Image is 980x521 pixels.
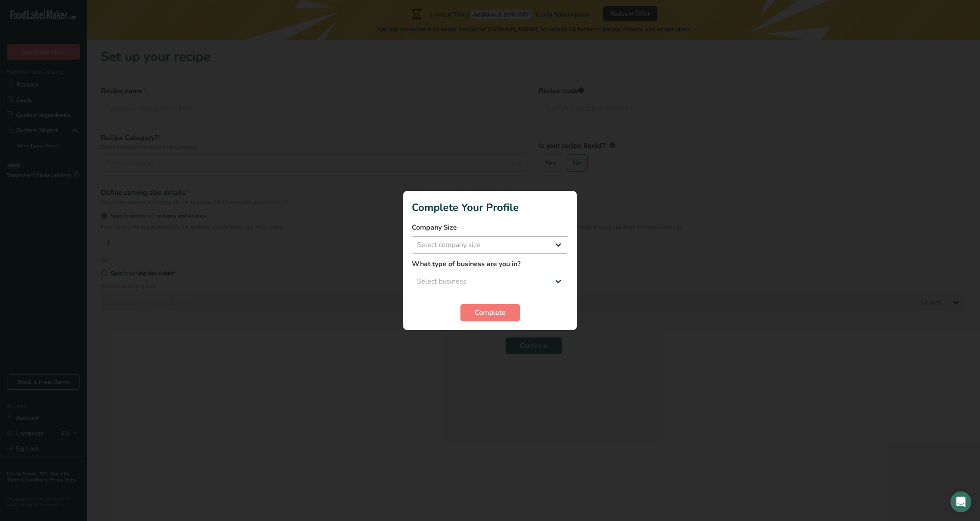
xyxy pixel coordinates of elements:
h1: Complete Your Profile [412,200,568,215]
button: Complete [460,304,520,321]
label: What type of business are you in? [412,259,568,269]
label: Company Size [412,222,568,233]
span: Complete [475,307,506,318]
div: Open Intercom Messenger [950,491,971,512]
